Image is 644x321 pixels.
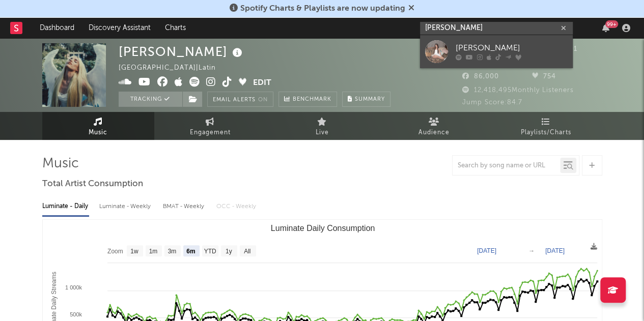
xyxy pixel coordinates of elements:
[418,127,450,139] span: Audience
[545,247,565,254] text: [DATE]
[99,198,153,215] div: Luminate - Weekly
[240,5,405,13] span: Spotify Charts & Playlists are now updating
[190,127,231,139] span: Engagement
[119,62,228,74] div: [GEOGRAPHIC_DATA] | Latin
[462,99,522,106] span: Jump Score: 84.7
[207,92,273,107] button: Email AlertsOn
[293,94,331,106] span: Benchmark
[253,77,271,90] button: Edit
[420,35,573,68] a: [PERSON_NAME]
[532,73,556,80] span: 754
[89,127,107,139] span: Music
[521,127,571,139] span: Playlists/Charts
[119,43,245,60] div: [PERSON_NAME]
[453,162,560,170] input: Search by song name or URL
[33,18,81,38] a: Dashboard
[605,20,618,28] div: 99 +
[342,92,390,107] button: Summary
[477,247,496,254] text: [DATE]
[119,92,182,107] button: Tracking
[528,247,535,254] text: →
[204,248,216,255] text: YTD
[158,18,193,38] a: Charts
[378,112,490,140] a: Audience
[42,178,143,190] span: Total Artist Consumption
[244,248,250,255] text: All
[163,198,206,215] div: BMAT - Weekly
[149,248,157,255] text: 1m
[456,42,568,54] div: [PERSON_NAME]
[225,248,232,255] text: 1y
[42,112,154,140] a: Music
[278,92,337,107] a: Benchmark
[186,248,195,255] text: 6m
[420,22,573,35] input: Search for artists
[408,5,414,13] span: Dismiss
[355,97,385,102] span: Summary
[130,248,138,255] text: 1w
[462,73,499,80] span: 86,000
[266,112,378,140] a: Live
[462,87,574,94] span: 12,418,495 Monthly Listeners
[42,198,89,215] div: Luminate - Daily
[65,284,82,290] text: 1 000k
[107,248,123,255] text: Zoom
[270,224,375,232] text: Luminate Daily Consumption
[167,248,176,255] text: 3m
[602,24,609,32] button: 99+
[81,18,158,38] a: Discovery Assistant
[490,112,602,140] a: Playlists/Charts
[70,311,82,317] text: 500k
[258,97,268,103] em: On
[316,127,329,139] span: Live
[154,112,266,140] a: Engagement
